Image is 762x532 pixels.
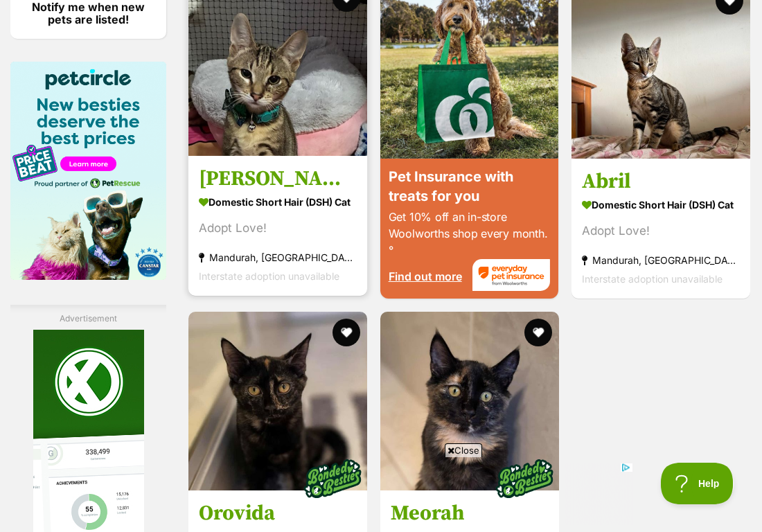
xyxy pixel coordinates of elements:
button: favourite [524,319,551,346]
h3: [PERSON_NAME] [199,166,357,192]
img: Meorah - Domestic Short Hair (DSH) Cat [380,312,559,490]
a: [PERSON_NAME] Domestic Short Hair (DSH) Cat Adopt Love! Mandurah, [GEOGRAPHIC_DATA] Interstate ad... [188,155,367,296]
iframe: Advertisement [129,463,633,525]
button: favourite [333,319,360,346]
iframe: Help Scout Beacon - Open [661,463,734,504]
strong: Domestic Short Hair (DSH) Cat [582,195,740,215]
a: Abril Domestic Short Hair (DSH) Cat Adopt Love! Mandurah, [GEOGRAPHIC_DATA] Interstate adoption u... [571,158,750,299]
strong: Mandurah, [GEOGRAPHIC_DATA] [582,251,740,269]
img: bonded besties [489,445,558,514]
strong: Mandurah, [GEOGRAPHIC_DATA] [199,248,357,267]
img: Orovida - Domestic Short Hair (DSH) Cat [188,312,367,490]
span: Close [445,443,482,457]
div: Adopt Love! [199,219,357,238]
div: Adopt Love! [582,222,740,240]
span: Interstate adoption unavailable [199,270,339,282]
span: Interstate adoption unavailable [582,273,723,285]
h3: Abril [582,168,740,195]
img: bonded besties [298,444,367,513]
img: Pet Circle promo banner [10,62,166,280]
strong: Domestic Short Hair (DSH) Cat [199,192,357,212]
